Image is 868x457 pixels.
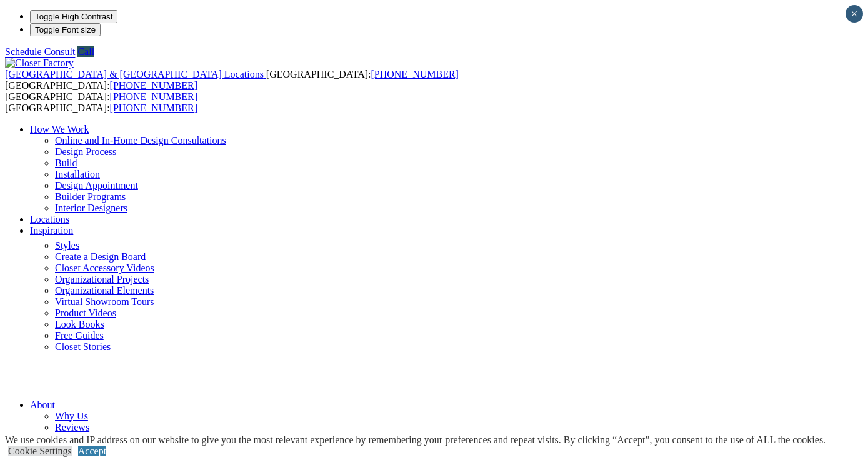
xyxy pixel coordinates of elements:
[55,263,154,273] a: Closet Accessory Videos
[55,180,138,191] a: Design Appointment
[55,146,116,157] a: Design Process
[35,25,96,34] span: Toggle Font size
[55,285,154,296] a: Organizational Elements
[55,169,100,179] a: Installation
[30,10,117,23] button: Toggle High Contrast
[5,69,266,79] a: [GEOGRAPHIC_DATA] & [GEOGRAPHIC_DATA] Locations
[55,433,92,444] a: Warranty
[30,23,101,36] button: Toggle Font size
[5,58,74,69] img: Closet Factory
[110,80,197,91] a: [PHONE_NUMBER]
[846,5,863,23] button: Close
[55,274,149,284] a: Organizational Projects
[55,319,104,329] a: Look Books
[30,225,73,236] a: Inspiration
[55,203,127,213] a: Interior Designers
[55,240,79,251] a: Styles
[55,191,126,202] a: Builder Programs
[55,422,89,433] a: Reviews
[5,69,459,91] span: [GEOGRAPHIC_DATA]: [GEOGRAPHIC_DATA]:
[5,434,826,446] div: We use cookies and IP address on our website to give you the most relevant experience by remember...
[5,69,264,79] span: [GEOGRAPHIC_DATA] & [GEOGRAPHIC_DATA] Locations
[78,446,106,456] a: Accept
[30,214,69,224] a: Locations
[77,46,94,57] a: Call
[55,341,111,352] a: Closet Stories
[55,411,88,421] a: Why Us
[5,46,75,57] a: Schedule Consult
[55,251,146,262] a: Create a Design Board
[110,103,197,113] a: [PHONE_NUMBER]
[55,158,77,168] a: Build
[8,446,72,456] a: Cookie Settings
[55,330,104,341] a: Free Guides
[110,91,197,102] a: [PHONE_NUMBER]
[35,12,112,21] span: Toggle High Contrast
[5,91,197,113] span: [GEOGRAPHIC_DATA]: [GEOGRAPHIC_DATA]:
[30,399,55,410] a: About
[55,308,116,318] a: Product Videos
[30,124,89,134] a: How We Work
[371,69,458,79] a: [PHONE_NUMBER]
[55,135,226,146] a: Online and In-Home Design Consultations
[55,296,154,307] a: Virtual Showroom Tours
